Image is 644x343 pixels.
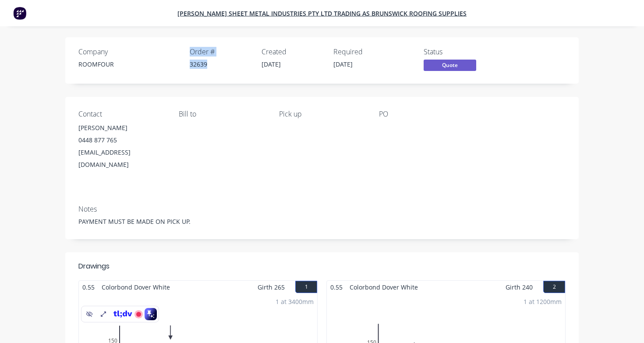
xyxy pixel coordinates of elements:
a: [PERSON_NAME] Sheet Metal Industries PTY LTD trading as Brunswick Roofing Supplies [177,9,467,18]
div: 32639 [190,60,251,69]
div: Order # [190,48,251,56]
span: [DATE] [262,60,281,68]
div: 1 at 1200mm [524,297,562,306]
span: Quote [424,60,476,71]
div: 1 at 3400mm [276,297,314,306]
span: Colorbond Dover White [98,281,173,293]
div: [PERSON_NAME]0448 877 765[EMAIL_ADDRESS][DOMAIN_NAME] [78,122,165,171]
span: [DATE] [333,60,353,68]
div: Created [262,48,323,56]
div: Drawings [78,261,110,272]
div: [PERSON_NAME] [78,122,165,134]
div: Contact [78,110,165,118]
div: PO [379,110,465,118]
div: ROOMFOUR [78,60,179,69]
div: Bill to [179,110,265,118]
img: Factory [13,7,26,20]
span: Girth 265 [258,281,285,293]
div: PAYMENT MUST BE MADE ON PICK UP. [78,217,566,226]
span: 0.55 [327,281,346,293]
button: 2 [543,281,565,293]
span: Girth 240 [506,281,533,293]
div: Company [78,48,179,56]
div: Notes [78,205,566,213]
button: 1 [295,281,317,293]
span: Colorbond Dover White [346,281,421,293]
div: Pick up [279,110,365,118]
div: [EMAIL_ADDRESS][DOMAIN_NAME] [78,146,165,171]
div: Status [424,48,489,56]
div: 0448 877 765 [78,134,165,146]
span: 0.55 [79,281,98,293]
div: Required [333,48,395,56]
